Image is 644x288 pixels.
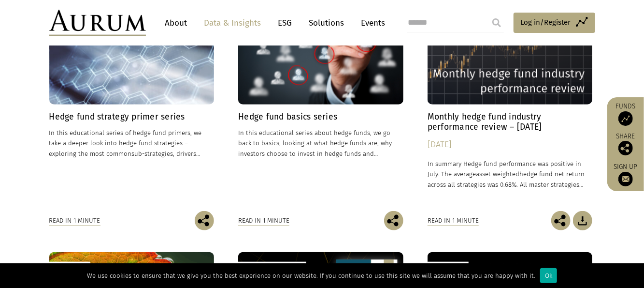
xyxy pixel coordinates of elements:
img: Share this post [551,211,571,230]
h4: Monthly hedge fund industry performance review – [DATE] [428,112,593,132]
div: Read in 1 minute [428,215,479,226]
img: Download Article [573,211,592,230]
a: ESG [273,14,297,32]
a: Sign up [612,163,639,186]
span: sub-strategies [132,150,173,157]
a: Log in/Register [514,13,595,33]
p: In summary Hedge fund performance was positive in July. The average hedge fund net return across ... [428,159,593,189]
a: Data & Insights [200,14,266,32]
a: Solutions [304,14,349,32]
div: Read in 1 minute [238,215,289,226]
a: Hedge Fund Data Monthly hedge fund industry performance review – [DATE] [DATE] In summary Hedge f... [428,1,593,211]
img: Aurum [49,10,146,36]
div: Insights [49,262,90,278]
div: Insights [428,262,469,278]
div: Read in 1 minute [49,215,100,226]
h4: Hedge fund basics series [238,112,403,122]
p: In this educational series about hedge funds, we go back to basics, looking at what hedge funds a... [238,128,403,158]
a: Insights Hedge fund strategy primer series In this educational series of hedge fund primers, we t... [49,1,215,211]
input: Submit [487,13,506,32]
img: Share this post [384,211,403,230]
a: About [160,14,192,32]
img: Access Funds [618,111,633,126]
div: [DATE] [428,138,593,152]
img: Sign up to our newsletter [618,172,633,186]
img: Share this post [195,211,214,230]
div: Ok [540,268,557,283]
p: In this educational series of hedge fund primers, we take a deeper look into hedge fund strategie... [49,128,215,158]
h4: Hedge fund strategy primer series [49,112,215,122]
a: Events [357,14,386,32]
span: asset-weighted [476,170,519,178]
img: Share this post [618,141,633,155]
span: Log in/Register [521,16,571,28]
div: Hedge Fund Data [238,262,306,278]
a: Funds [612,102,639,126]
a: Insights Hedge fund basics series In this educational series about hedge funds, we go back to bas... [238,1,403,211]
div: Share [612,133,639,155]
